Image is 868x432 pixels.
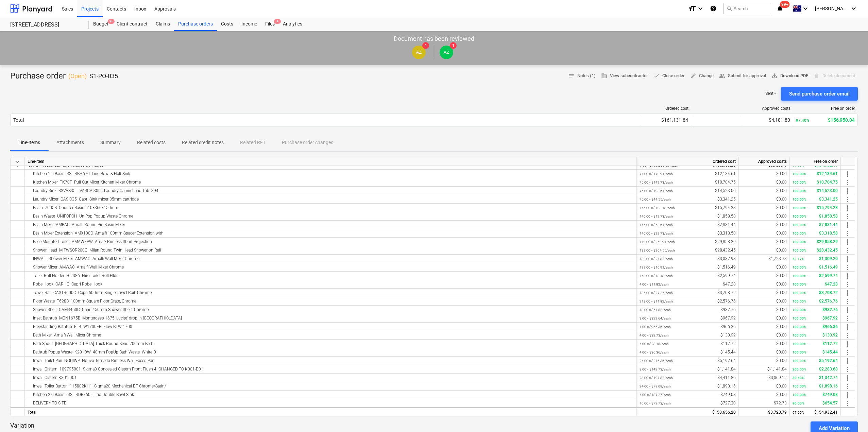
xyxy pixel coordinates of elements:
div: $112.72 [640,340,736,348]
span: more_vert [844,246,852,255]
small: 100.00% [793,384,806,388]
div: Floor Waste ­ T628B ­ 100mm Square Floor Grate, Chrome [28,297,634,305]
small: 4.00 × $28.18 / each [640,342,669,346]
div: Shower Head ­ MITWSOR200C ­ Milan Round Twin Head Shower on Rail [28,246,634,254]
div: $15,794.28 [793,204,838,212]
p: Related credit notes [182,139,224,146]
div: Freestanding Bathtub ­ FLBTW1700FB ­ Flow BTW 1700 [28,323,634,331]
div: $0.00 [742,204,787,212]
a: Income [237,17,261,31]
div: $14,523.00 [793,187,838,195]
small: 100.00% [793,206,806,210]
div: $161,131.84 [643,117,688,123]
small: 100.00% [793,223,806,227]
div: $145.44 [640,348,736,357]
i: format_size [688,4,696,13]
span: more_vert [844,297,852,306]
button: Submit for approval [716,71,769,81]
span: more_vert [844,272,852,280]
div: $72.73 [742,399,787,408]
a: Budget9+ [89,17,113,31]
small: 30.43% [793,376,804,380]
div: $0.00 [742,289,787,297]
small: 200.00% [793,367,806,371]
i: keyboard_arrow_down [850,4,858,13]
div: $0.00 [742,348,787,357]
div: Basin Waste ­ UNIPOPCH ­ Uni­Pop Pop­up Waste Chrome [28,212,634,220]
small: 119.00 × $250.91 / each [640,240,675,244]
button: Send purchase order email [781,87,858,101]
i: notifications [777,4,783,13]
p: Sent : - [765,91,776,97]
small: 146.00 × $108.18 / each [640,206,675,210]
small: 97.65% [793,163,804,167]
div: Kitchen Mixer ­ TK70P ­ Pull Out Mixer Kitchen Mixer Chrome [28,178,634,186]
div: Line-item [25,157,637,166]
span: more_vert [844,340,852,348]
div: $1,858.58 [640,212,736,221]
div: Total [13,117,24,123]
div: Basin Mixer ­ AMBAC ­ Amalfi Round Pin Basin Mixer [28,221,634,229]
span: more_vert [844,255,852,263]
small: 18.00 × $51.82 / each [640,308,671,312]
small: 146.00 × $22.73 / each [640,231,673,235]
div: $966.36 [793,323,838,331]
div: $0.00 [742,238,787,246]
small: 100.00% [793,274,806,278]
small: 100.00% [793,180,806,184]
div: Purchase orders [174,17,217,31]
div: $145.44 [793,348,838,357]
div: $0.00 [742,323,787,331]
small: 100.00% [793,308,806,312]
small: 100.00% [793,291,806,295]
div: Purchase order [10,71,118,82]
small: 10.00 × $72.73 / each [640,401,671,405]
div: Bath Mixer ­ Amalfi Wall Mixer Chrome [28,331,634,339]
span: search [727,6,732,11]
span: people_alt [719,73,725,79]
span: more_vert [844,178,852,187]
span: Download PDF [771,72,808,80]
small: 139.00 × $21.82 / each [640,257,673,261]
small: 24.00 × $216.36 / each [640,359,673,363]
span: 9+ [108,19,115,24]
div: $7,831.44 [793,221,838,229]
div: Total [25,407,637,416]
iframe: Chat Widget [834,399,868,432]
div: $1,723.78 [742,255,787,263]
div: $5,192.64 [640,357,736,365]
div: $28,432.45 [640,246,736,255]
small: 75.00 × $142.73 / each [640,180,673,184]
div: Approved costs [739,157,790,166]
div: Inwall Toilet Pan ­ NOUIWP ­ Nouvo Tornado Rimless Wall Faced Pan [28,357,634,365]
div: Free on order [796,106,855,111]
div: $2,599.74 [793,272,838,280]
div: $1,141.84 [640,365,736,374]
span: more_vert [844,331,852,340]
span: business [601,73,607,79]
a: Files4 [261,17,279,31]
a: Costs [217,17,237,31]
div: $1,516.49 [640,263,736,272]
div: $15,794.28 [640,204,736,212]
span: done [653,73,660,79]
small: 100.00% [793,248,806,252]
div: [STREET_ADDRESS] [10,21,81,29]
div: $932.76 [793,306,838,314]
a: Analytics [279,17,306,31]
p: Summary [100,139,121,146]
span: more_vert [844,323,852,331]
small: 136.00 × $27.27 / each [640,291,673,295]
div: $0.00 [742,306,787,314]
div: $47.28 [640,280,736,289]
small: 100.00% [793,393,806,397]
div: $14,523.00 [640,187,736,195]
span: View subcontractor [601,72,648,80]
div: $0.00 [742,212,787,221]
small: 100.00% [793,240,806,244]
i: keyboard_arrow_down [696,4,704,13]
div: $3,341.25 [640,195,736,204]
div: $29,858.29 [640,238,736,246]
